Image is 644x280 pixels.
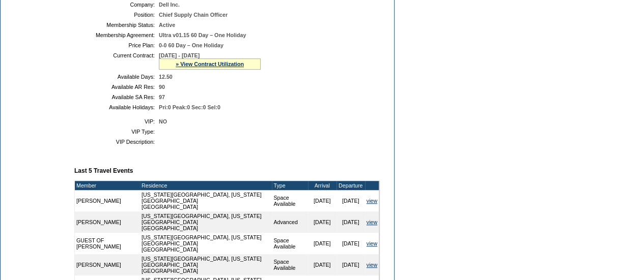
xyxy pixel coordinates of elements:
[159,32,246,38] span: Ultra v01.15 60 Day – One Holiday
[78,84,155,90] td: Available AR Res:
[337,254,365,275] td: [DATE]
[78,22,155,28] td: Membership Status:
[337,190,365,211] td: [DATE]
[308,181,337,190] td: Arrival
[159,94,165,100] span: 97
[159,22,175,28] span: Active
[78,32,155,38] td: Membership Agreement:
[337,233,365,254] td: [DATE]
[367,198,377,204] a: view
[78,129,155,135] td: VIP Type:
[272,254,307,275] td: Space Available
[159,42,223,48] span: 0-0 60 Day – One Holiday
[75,181,140,190] td: Member
[367,240,377,246] a: view
[337,181,365,190] td: Departure
[78,52,155,70] td: Current Contract:
[78,94,155,100] td: Available SA Res:
[75,190,140,211] td: [PERSON_NAME]
[140,211,272,233] td: [US_STATE][GEOGRAPHIC_DATA], [US_STATE][GEOGRAPHIC_DATA] [GEOGRAPHIC_DATA]
[78,2,155,8] td: Company:
[78,118,155,125] td: VIP:
[159,52,200,58] span: [DATE] - [DATE]
[159,104,220,110] span: Pri:0 Peak:0 Sec:0 Sel:0
[308,233,337,254] td: [DATE]
[78,139,155,145] td: VIP Description:
[78,74,155,80] td: Available Days:
[75,254,140,275] td: [PERSON_NAME]
[78,12,155,18] td: Position:
[159,2,180,8] span: Dell Inc.
[367,262,377,268] a: view
[272,211,307,233] td: Advanced
[140,190,272,211] td: [US_STATE][GEOGRAPHIC_DATA], [US_STATE][GEOGRAPHIC_DATA] [GEOGRAPHIC_DATA]
[272,181,307,190] td: Type
[308,190,337,211] td: [DATE]
[140,254,272,275] td: [US_STATE][GEOGRAPHIC_DATA], [US_STATE][GEOGRAPHIC_DATA] [GEOGRAPHIC_DATA]
[367,219,377,225] a: view
[176,61,244,67] a: » View Contract Utilization
[140,233,272,254] td: [US_STATE][GEOGRAPHIC_DATA], [US_STATE][GEOGRAPHIC_DATA] [GEOGRAPHIC_DATA]
[78,104,155,110] td: Available Holidays:
[159,74,173,80] span: 12.50
[159,12,228,18] span: Chief Supply Chain Officer
[337,211,365,233] td: [DATE]
[140,181,272,190] td: Residence
[159,118,167,125] span: NO
[308,211,337,233] td: [DATE]
[272,190,307,211] td: Space Available
[159,84,165,90] span: 90
[74,167,133,174] b: Last 5 Travel Events
[75,233,140,254] td: GUEST OF [PERSON_NAME]
[78,42,155,48] td: Price Plan:
[272,233,307,254] td: Space Available
[75,211,140,233] td: [PERSON_NAME]
[308,254,337,275] td: [DATE]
